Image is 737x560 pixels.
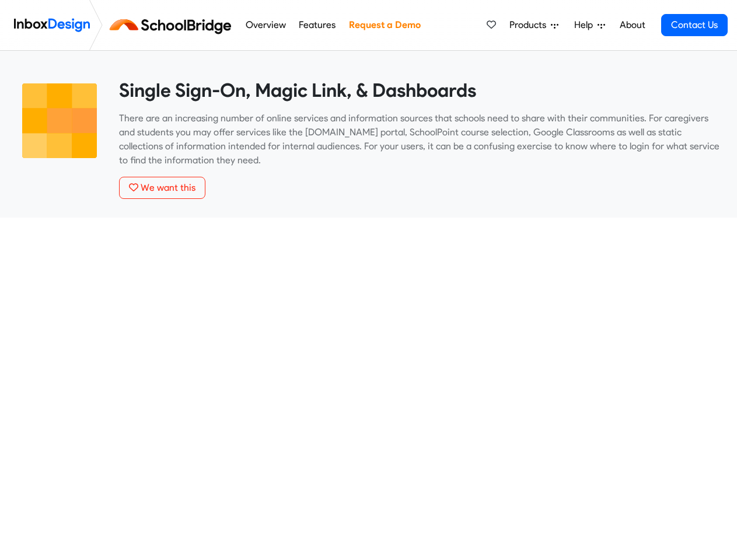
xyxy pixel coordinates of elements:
span: Products [509,18,551,32]
a: Overview [242,13,289,37]
a: Features [296,13,339,37]
span: Help [574,18,598,32]
img: schoolbridge logo [107,11,239,39]
span: We want this [141,182,195,193]
img: 2022_01_13_icon_grid.svg [18,79,102,163]
button: We want this [119,177,205,199]
a: Request a Demo [345,13,424,37]
a: Products [505,13,563,37]
a: About [616,13,648,37]
a: Contact Us [661,14,728,36]
p: There are an increasing number of online services and information sources that schools need to sh... [119,111,719,167]
a: Help [570,13,610,37]
heading: Single Sign-On, Magic Link, & Dashboards [119,79,719,102]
